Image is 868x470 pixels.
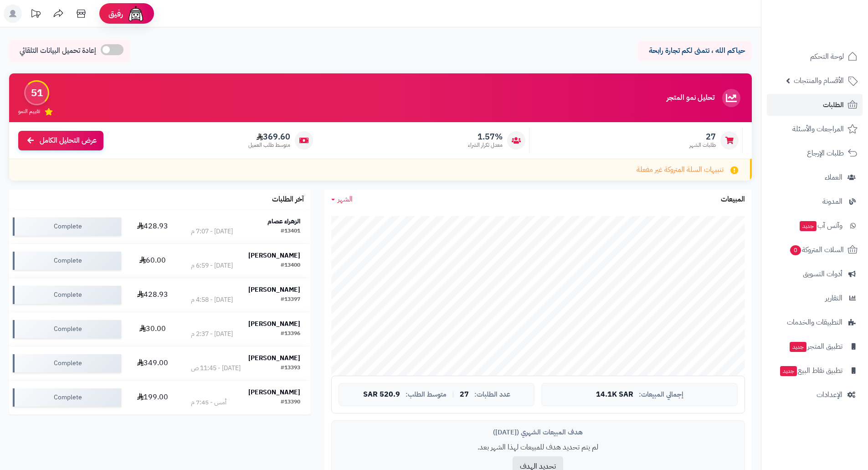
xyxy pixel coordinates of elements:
div: Complete [13,217,121,236]
td: 428.93 [125,210,180,243]
span: تطبيق المتجر [789,340,842,353]
span: وآتس آب [799,219,842,232]
span: 369.60 [248,132,290,142]
span: رفيق [108,8,123,19]
h3: تحليل نمو المتجر [667,94,714,102]
a: الطلبات [767,94,863,116]
strong: [PERSON_NAME] [248,353,300,363]
span: الإعدادات [817,388,842,401]
a: الشهر [331,194,353,205]
span: معدل تكرار الشراء [468,141,503,149]
strong: [PERSON_NAME] [248,319,300,329]
span: أدوات التسويق [803,268,842,280]
strong: [PERSON_NAME] [248,251,300,260]
span: طلبات الشهر [689,141,716,149]
span: 14.1K SAR [596,391,633,399]
span: | [452,391,454,398]
a: المدونة [767,191,863,212]
span: عدد الطلبات: [474,391,510,398]
a: وآتس آبجديد [767,215,863,237]
span: جديد [780,366,797,376]
span: المراجعات والأسئلة [792,123,844,135]
span: المدونة [822,195,842,208]
strong: [PERSON_NAME] [248,285,300,294]
span: 0 [790,245,801,255]
a: السلات المتروكة0 [767,239,863,261]
div: [DATE] - 6:59 م [191,261,233,270]
span: إعادة تحميل البيانات التلقائي [20,46,96,56]
div: [DATE] - 2:37 م [191,330,233,339]
a: العملاء [767,166,863,188]
div: [DATE] - 7:07 م [191,227,233,236]
span: 27 [460,391,469,399]
span: 1.57% [468,132,503,142]
span: عرض التحليل الكامل [40,135,97,146]
span: تقييم النمو [18,108,40,115]
div: Complete [13,252,121,270]
div: [DATE] - 4:58 م [191,295,233,305]
div: Complete [13,286,121,304]
span: السلات المتروكة [789,243,844,256]
span: التقارير [825,292,842,305]
a: لوحة التحكم [767,46,863,67]
img: ai-face.png [127,5,145,23]
span: تنبيهات السلة المتروكة غير مفعلة [637,165,724,175]
span: العملاء [825,171,842,184]
div: Complete [13,388,121,407]
h3: آخر الطلبات [272,196,304,204]
div: #13401 [281,227,300,236]
span: 27 [689,132,716,142]
td: 199.00 [125,381,180,414]
span: جديد [790,342,806,352]
span: متوسط طلب العميل [248,141,290,149]
a: أدوات التسويق [767,263,863,285]
div: #13397 [281,295,300,305]
p: لم يتم تحديد هدف للمبيعات لهذا الشهر بعد. [339,442,738,453]
a: المراجعات والأسئلة [767,118,863,140]
span: لوحة التحكم [810,50,844,63]
div: #13400 [281,261,300,270]
div: هدف المبيعات الشهري ([DATE]) [339,428,738,437]
span: متوسط الطلب: [406,391,447,398]
span: طلبات الإرجاع [807,147,844,160]
span: إجمالي المبيعات: [639,391,683,398]
div: أمس - 7:45 م [191,398,226,407]
span: التطبيقات والخدمات [787,316,842,329]
span: تطبيق نقاط البيع [779,364,842,377]
a: طلبات الإرجاع [767,142,863,164]
div: #13396 [281,330,300,339]
a: الإعدادات [767,384,863,406]
div: Complete [13,354,121,372]
span: الأقسام والمنتجات [794,74,844,87]
div: Complete [13,320,121,338]
td: 428.93 [125,278,180,312]
td: 60.00 [125,244,180,278]
div: [DATE] - 11:45 ص [191,364,241,373]
td: 30.00 [125,312,180,346]
div: #13393 [281,364,300,373]
a: تحديثات المنصة [24,5,47,25]
strong: الزهراء عصام [267,217,300,226]
p: حياكم الله ، نتمنى لكم تجارة رابحة [645,46,745,56]
h3: المبيعات [721,196,745,204]
strong: [PERSON_NAME] [248,387,300,397]
img: logo-2.png [806,7,859,26]
a: التقارير [767,287,863,309]
a: تطبيق نقاط البيعجديد [767,360,863,382]
a: التطبيقات والخدمات [767,311,863,333]
div: #13390 [281,398,300,407]
span: الطلبات [823,98,844,111]
span: الشهر [338,194,353,205]
span: جديد [800,221,817,231]
span: 520.9 SAR [363,391,400,399]
td: 349.00 [125,346,180,380]
a: عرض التحليل الكامل [18,131,103,150]
a: تطبيق المتجرجديد [767,336,863,357]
